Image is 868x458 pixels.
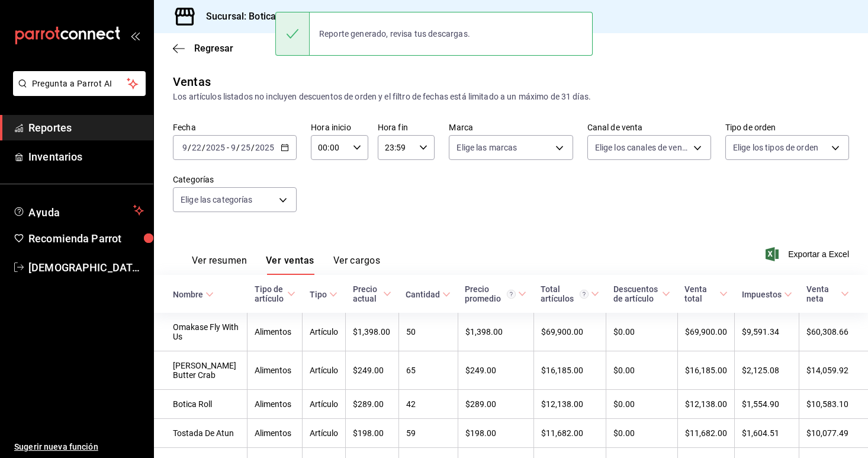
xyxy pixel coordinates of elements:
[28,230,144,246] span: Recomienda Parrot
[735,419,799,448] td: $1,604.51
[378,123,435,132] label: Hora fin
[606,351,677,390] td: $0.00
[346,351,399,390] td: $249.00
[613,284,670,303] span: Descuentos de artículo
[533,390,606,419] td: $12,138.00
[507,290,516,299] svg: Precio promedio = Total artículos / cantidad
[247,390,303,419] td: Alimentos
[28,120,144,136] span: Reportes
[303,390,346,419] td: Artículo
[8,86,146,98] a: Pregunta a Parrot AI
[398,390,458,419] td: 42
[406,290,440,299] div: Cantidad
[541,284,599,303] span: Total artículos
[684,284,717,303] div: Venta total
[205,143,226,152] input: ----
[154,390,247,419] td: Botica Roll
[346,313,399,351] td: $1,398.00
[182,143,188,152] input: --
[353,284,381,303] div: Precio actual
[194,43,233,54] span: Regresar
[595,142,689,153] span: Elige los canales de venta
[606,390,677,419] td: $0.00
[533,419,606,448] td: $11,682.00
[768,247,849,261] button: Exportar a Excel
[406,290,451,299] span: Cantidad
[266,255,314,275] button: Ver ventas
[677,351,735,390] td: $16,185.00
[580,290,589,299] svg: El total artículos considera cambios de precios en los artículos así como costos adicionales por ...
[735,390,799,419] td: $1,554.90
[799,351,868,390] td: $14,059.92
[255,284,295,303] span: Tipo de artículo
[458,419,533,448] td: $198.00
[197,9,312,24] h3: Sucursal: Botica (CDMX)
[465,284,516,303] div: Precio promedio
[587,123,711,132] label: Canal de venta
[173,43,233,54] button: Regresar
[255,284,285,303] div: Tipo de artículo
[613,284,660,303] div: Descuentos de artículo
[14,441,144,453] span: Sugerir nueva función
[192,255,380,275] div: navigation tabs
[458,390,533,419] td: $289.00
[398,419,458,448] td: 59
[173,290,203,299] div: Nombre
[799,390,868,419] td: $10,583.10
[130,31,140,40] button: open_drawer_menu
[28,260,144,276] span: [DEMOGRAPHIC_DATA][PERSON_NAME][DATE]
[606,419,677,448] td: $0.00
[240,143,251,152] input: --
[398,351,458,390] td: 65
[458,351,533,390] td: $249.00
[251,143,255,152] span: /
[799,313,868,351] td: $60,308.66
[677,390,735,419] td: $12,138.00
[191,143,202,152] input: --
[684,284,728,303] span: Venta total
[154,313,247,351] td: Omakase Fly With Us
[230,143,236,152] input: --
[28,149,144,165] span: Inventarios
[725,123,849,132] label: Tipo de orden
[154,419,247,448] td: Tostada De Atun
[310,290,337,299] span: Tipo
[806,284,849,303] span: Venta neta
[333,255,381,275] button: Ver cargos
[173,91,849,103] div: Los artículos listados no incluyen descuentos de orden y el filtro de fechas está limitado a un m...
[733,142,818,153] span: Elige los tipos de orden
[742,290,792,299] span: Impuestos
[742,290,782,299] div: Impuestos
[255,143,275,152] input: ----
[458,313,533,351] td: $1,398.00
[202,143,205,152] span: /
[303,351,346,390] td: Artículo
[154,351,247,390] td: [PERSON_NAME] Butter Crab
[606,313,677,351] td: $0.00
[456,142,517,153] span: Elige las marcas
[188,143,191,152] span: /
[735,313,799,351] td: $9,591.34
[32,78,127,90] span: Pregunta a Parrot AI
[181,194,253,206] span: Elige las categorías
[13,71,146,96] button: Pregunta a Parrot AI
[806,284,838,303] div: Venta neta
[247,419,303,448] td: Alimentos
[247,351,303,390] td: Alimentos
[677,313,735,351] td: $69,900.00
[310,21,480,47] div: Reporte generado, revisa tus descargas.
[465,284,526,303] span: Precio promedio
[799,419,868,448] td: $10,077.49
[398,313,458,351] td: 50
[173,175,297,184] label: Categorías
[303,419,346,448] td: Artículo
[173,73,211,91] div: Ventas
[192,255,247,275] button: Ver resumen
[236,143,240,152] span: /
[353,284,392,303] span: Precio actual
[735,351,799,390] td: $2,125.08
[533,351,606,390] td: $16,185.00
[173,290,214,299] span: Nombre
[227,143,229,152] span: -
